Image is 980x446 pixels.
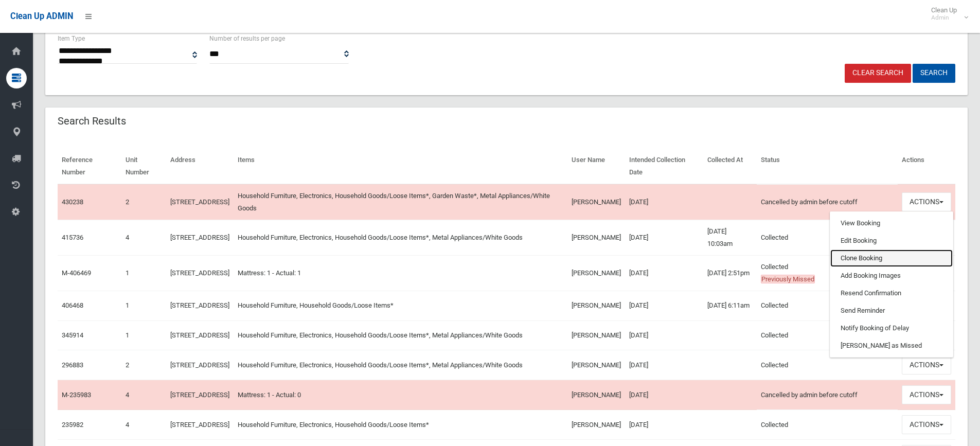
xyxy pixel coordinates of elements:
td: [DATE] [625,410,703,440]
td: 1 [121,291,166,320]
small: Admin [931,14,957,22]
td: [DATE] 10:03am [703,220,757,255]
td: [DATE] 2:51pm [703,255,757,291]
th: Unit Number [121,149,166,184]
a: 235982 [62,421,83,429]
a: 430238 [62,198,83,206]
span: Clean Up ADMIN [10,11,73,21]
a: Clear Search [845,64,911,83]
td: [PERSON_NAME] [567,320,625,350]
td: 2 [121,350,166,380]
a: [STREET_ADDRESS] [170,391,229,399]
th: Collected At [703,149,757,184]
th: User Name [567,149,625,184]
td: Cancelled by admin before cutoff [757,380,898,410]
td: Collected [757,320,898,350]
a: Edit Booking [830,232,953,249]
td: Household Furniture, Electronics, Household Goods/Loose Items*, Metal Appliances/White Goods [234,220,567,255]
a: [STREET_ADDRESS] [170,331,229,339]
td: Collected [757,410,898,440]
button: Actions [902,385,951,404]
td: 1 [121,255,166,291]
th: Actions [898,149,955,184]
td: Collected [757,291,898,320]
td: 2 [121,184,166,220]
td: Cancelled by admin before cutoff [757,184,898,220]
td: [DATE] [625,255,703,291]
td: [PERSON_NAME] [567,184,625,220]
td: 4 [121,220,166,255]
a: 406468 [62,301,83,309]
a: Add Booking Images [830,267,953,284]
td: [DATE] [625,220,703,255]
td: Collected [757,220,898,255]
a: M-235983 [62,391,91,399]
td: Household Furniture, Electronics, Household Goods/Loose Items*, Metal Appliances/White Goods [234,350,567,380]
span: Previously Missed [761,275,815,283]
button: Actions [902,355,951,374]
td: Mattress: 1 - Actual: 1 [234,255,567,291]
a: Clone Booking [830,249,953,267]
td: Collected [757,350,898,380]
td: [PERSON_NAME] [567,410,625,440]
label: Item Type [58,33,85,44]
a: [STREET_ADDRESS] [170,421,229,429]
td: [DATE] [625,350,703,380]
td: Household Furniture, Household Goods/Loose Items* [234,291,567,320]
td: [DATE] [625,291,703,320]
button: Actions [902,192,951,211]
td: [DATE] 6:11am [703,291,757,320]
th: Address [166,149,234,184]
td: [PERSON_NAME] [567,255,625,291]
a: Notify Booking of Delay [830,319,953,337]
a: [STREET_ADDRESS] [170,198,229,206]
th: Reference Number [58,149,121,184]
td: [DATE] [625,320,703,350]
td: [PERSON_NAME] [567,291,625,320]
td: Household Furniture, Electronics, Household Goods/Loose Items* [234,410,567,440]
a: [STREET_ADDRESS] [170,269,229,277]
a: [STREET_ADDRESS] [170,361,229,369]
td: Household Furniture, Electronics, Household Goods/Loose Items*, Metal Appliances/White Goods [234,320,567,350]
td: 1 [121,320,166,350]
td: Household Furniture, Electronics, Household Goods/Loose Items*, Garden Waste*, Metal Appliances/W... [234,184,567,220]
a: Resend Confirmation [830,284,953,302]
th: Intended Collection Date [625,149,703,184]
td: [PERSON_NAME] [567,380,625,410]
td: [DATE] [625,184,703,220]
a: 296883 [62,361,83,369]
a: [STREET_ADDRESS] [170,301,229,309]
span: Clean Up [926,6,967,22]
td: [DATE] [625,380,703,410]
a: [PERSON_NAME] as Missed [830,337,953,354]
a: Send Reminder [830,302,953,319]
button: Actions [902,415,951,434]
a: 415736 [62,234,83,241]
a: View Booking [830,215,953,232]
td: Mattress: 1 - Actual: 0 [234,380,567,410]
label: Number of results per page [209,33,285,44]
header: Search Results [45,111,138,131]
td: Collected [757,255,898,291]
th: Items [234,149,567,184]
td: 4 [121,410,166,440]
td: [PERSON_NAME] [567,220,625,255]
a: [STREET_ADDRESS] [170,234,229,241]
a: 345914 [62,331,83,339]
th: Status [757,149,898,184]
a: M-406469 [62,269,91,277]
td: 4 [121,380,166,410]
td: [PERSON_NAME] [567,350,625,380]
button: Search [913,64,955,83]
